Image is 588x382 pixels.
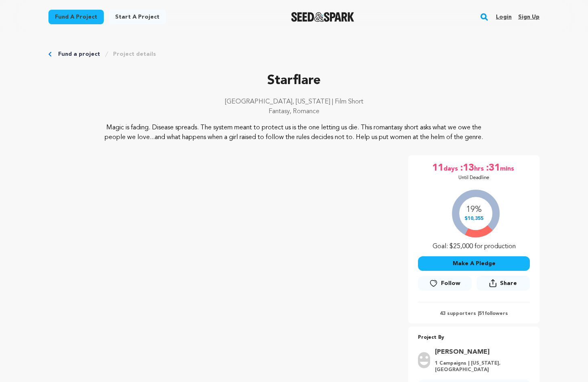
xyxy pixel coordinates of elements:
p: 43 supporters | followers [418,310,530,317]
span: days [443,162,460,175]
a: Follow [418,276,471,291]
span: Share [500,279,517,287]
p: 1 Campaigns | [US_STATE], [GEOGRAPHIC_DATA] [435,360,525,373]
div: Breadcrumb [48,50,540,58]
button: Share [477,276,530,291]
a: Sign up [518,11,540,23]
span: :13 [460,162,474,175]
span: mins [500,162,516,175]
a: Project details [113,50,156,58]
span: 51 [479,311,485,316]
p: Fantasy, Romance [48,107,540,116]
p: Starflare [48,71,540,91]
img: Seed&Spark Logo Dark Mode [291,12,355,22]
p: Project By [418,333,530,342]
span: hrs [474,162,485,175]
span: Share [477,276,530,294]
p: Until Deadline [458,175,489,181]
button: Make A Pledge [418,256,530,271]
a: Fund a project [48,10,104,24]
p: [GEOGRAPHIC_DATA], [US_STATE] | Film Short [48,97,540,107]
a: Login [496,11,512,23]
span: 11 [432,162,443,175]
span: Follow [441,279,460,287]
a: Seed&Spark Homepage [291,12,355,22]
a: Fund a project [58,50,100,58]
span: :31 [485,162,500,175]
a: Start a project [109,10,166,24]
img: user.png [418,352,430,368]
p: Magic is fading. Disease spreads. The system meant to protect us is the one letting us die. This ... [98,123,491,142]
a: Goto Laura Ricci profile [435,347,525,357]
